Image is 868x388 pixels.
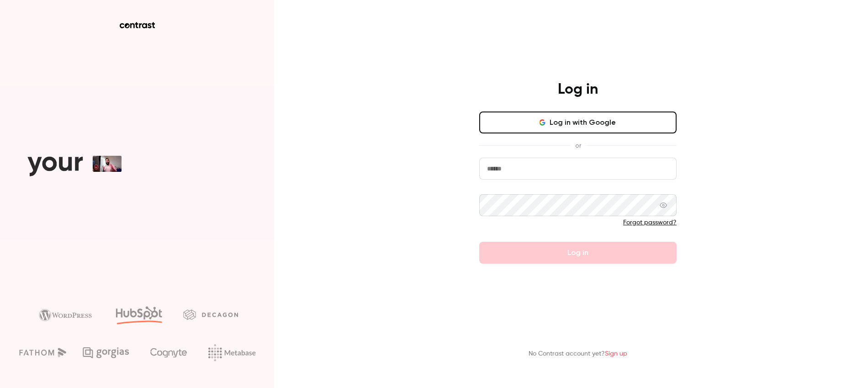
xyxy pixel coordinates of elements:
img: decagon [183,309,238,319]
a: Forgot password? [623,219,677,226]
a: Sign up [605,351,627,357]
span: or [571,141,586,150]
button: Log in with Google [479,112,677,133]
p: No Contrast account yet? [529,349,627,359]
h4: Log in [558,80,598,99]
